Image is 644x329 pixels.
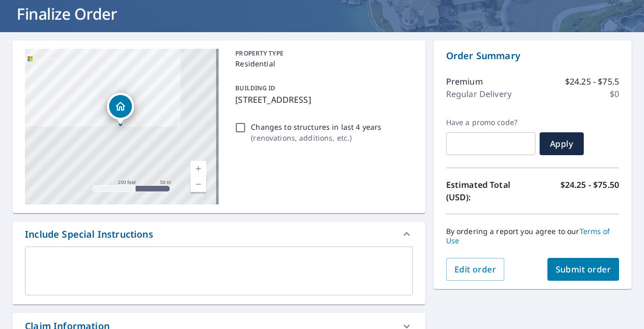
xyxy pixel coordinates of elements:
p: Changes to structures in last 4 years [251,121,381,132]
button: Apply [540,132,584,155]
p: Estimated Total (USD): [446,179,533,203]
p: Premium [446,75,483,88]
a: Terms of Use [446,226,610,245]
h1: Finalize Order [12,3,632,24]
p: PROPERTY TYPE [235,49,408,58]
div: Dropped pin, building 1, Residential property, 524 22 AVE NE CALGARY AB T2E1T9 [107,93,134,125]
span: Submit order [556,264,611,275]
label: Have a promo code? [446,118,535,127]
p: $0 [610,88,619,100]
a: Current Level 17, Zoom Out [191,176,206,192]
p: [STREET_ADDRESS] [235,93,408,106]
p: Order Summary [446,49,619,63]
p: Residential [235,58,408,69]
p: ( renovations, additions, etc. ) [251,132,381,143]
a: Current Level 17, Zoom In [191,161,206,176]
div: Include Special Instructions [12,222,425,246]
span: Apply [548,138,575,149]
div: Include Special Instructions [25,227,153,241]
button: Edit order [446,258,505,281]
button: Submit order [547,258,620,281]
p: By ordering a report you agree to our [446,227,619,245]
p: BUILDING ID [235,84,275,92]
p: $24.25 - $75.5 [565,75,619,88]
span: Edit order [454,264,497,275]
p: $24.25 - $75.50 [560,179,619,203]
p: Regular Delivery [446,88,512,100]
